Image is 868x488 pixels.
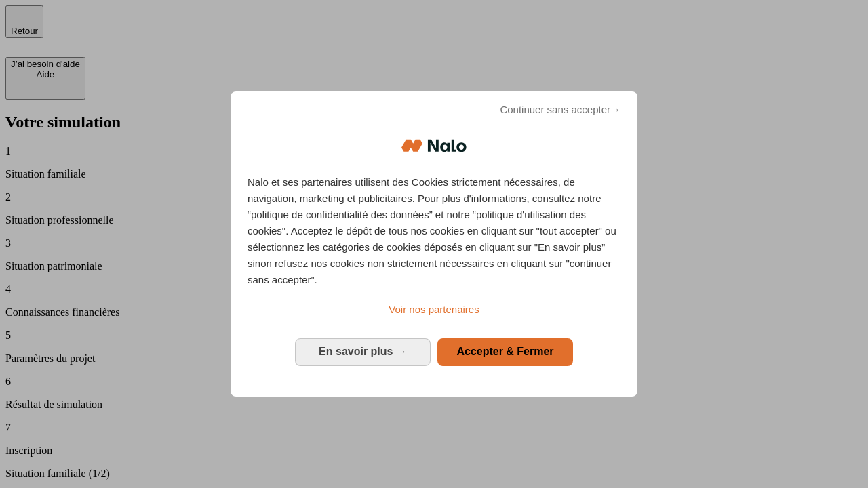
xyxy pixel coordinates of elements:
[500,102,620,118] span: Continuer sans accepter→
[248,302,620,318] a: Voir nos partenaires
[319,346,407,357] span: En savoir plus →
[401,125,467,166] img: Logo
[389,304,479,315] span: Voir nos partenaires
[437,338,573,365] button: Accepter & Fermer: Accepter notre traitement des données et fermer
[248,174,620,288] p: Nalo et ses partenaires utilisent des Cookies strictement nécessaires, de navigation, marketing e...
[295,338,431,365] button: En savoir plus: Configurer vos consentements
[456,346,553,357] span: Accepter & Fermer
[231,91,637,396] div: Bienvenue chez Nalo Gestion du consentement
